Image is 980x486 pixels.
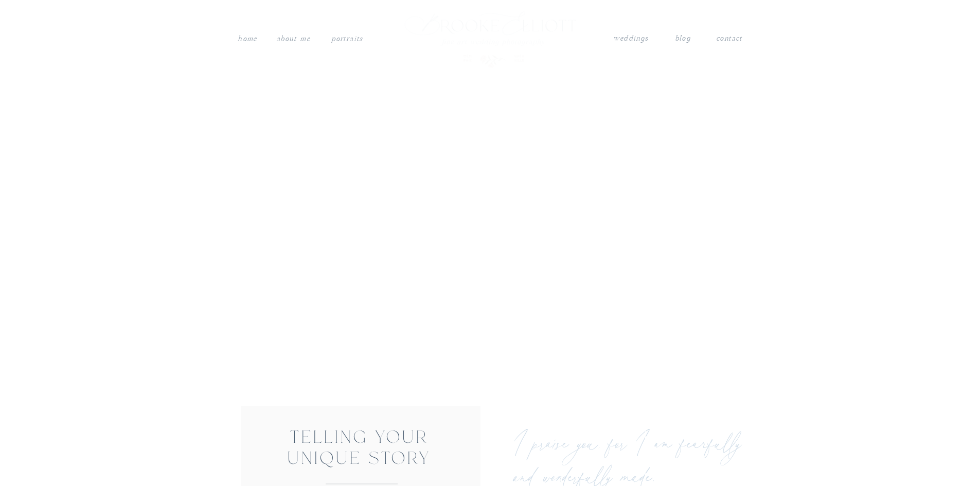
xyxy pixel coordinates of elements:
a: About me [275,32,312,46]
a: blog [675,32,690,45]
a: weddings [613,32,649,45]
a: PORTRAITS [330,32,365,43]
h2: telling your unique story [280,428,439,471]
a: Home [238,32,258,46]
a: contact [716,32,743,42]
